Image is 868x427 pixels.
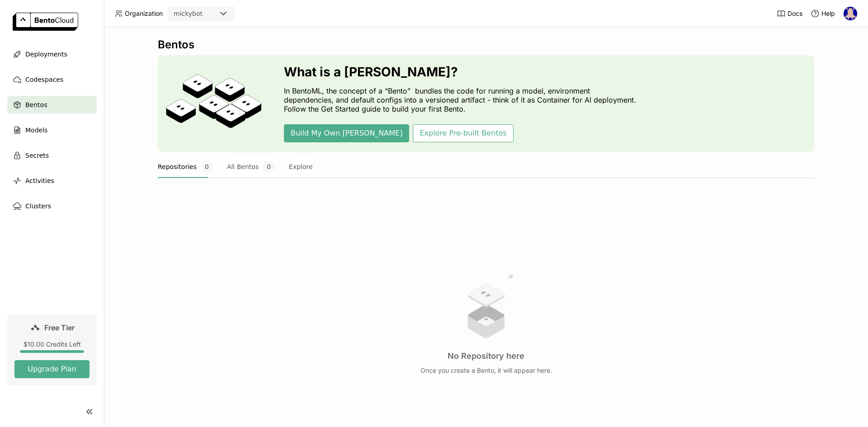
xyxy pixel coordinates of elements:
span: Free Tier [44,323,75,332]
span: Clusters [25,201,51,211]
span: Codespaces [25,74,63,85]
h3: No Repository here [448,351,524,361]
span: Secrets [25,150,49,161]
button: All Bentos [227,155,274,178]
div: $10.00 Credits Left [14,340,90,348]
span: Activities [25,175,54,186]
a: Free Tier$10.00 Credits LeftUpgrade Plan [7,315,97,385]
button: Explore [289,155,313,178]
div: Help [811,9,835,18]
span: 0 [263,161,274,173]
span: Organization [125,9,163,18]
a: Deployments [7,45,97,63]
button: Build My Own [PERSON_NAME] [284,124,409,142]
img: no results [452,272,520,340]
a: Bentos [7,96,97,114]
div: Bentos [158,38,814,52]
button: Explore Pre-built Bentos [413,124,513,142]
img: cover onboarding [165,74,262,133]
h3: What is a [PERSON_NAME]? [284,65,641,79]
p: Once you create a Bento, it will appear here. [420,366,552,375]
span: 0 [201,161,212,173]
button: Repositories [158,155,212,178]
a: Clusters [7,197,97,215]
button: Upgrade Plan [14,360,90,378]
a: Codespaces [7,70,97,89]
img: logo [13,13,78,31]
a: Models [7,121,97,139]
a: Activities [7,172,97,190]
input: Selected mickybot. [203,9,204,19]
span: Deployments [25,49,67,60]
img: Luigi Paolo [844,7,857,20]
span: Docs [788,9,802,18]
p: In BentoML, the concept of a “Bento” bundles the code for running a model, environment dependenci... [284,86,641,113]
span: Bentos [25,99,47,110]
span: Help [821,9,835,18]
a: Secrets [7,146,97,164]
a: Docs [777,9,802,18]
div: mickybot [174,9,203,18]
span: Models [25,125,47,136]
